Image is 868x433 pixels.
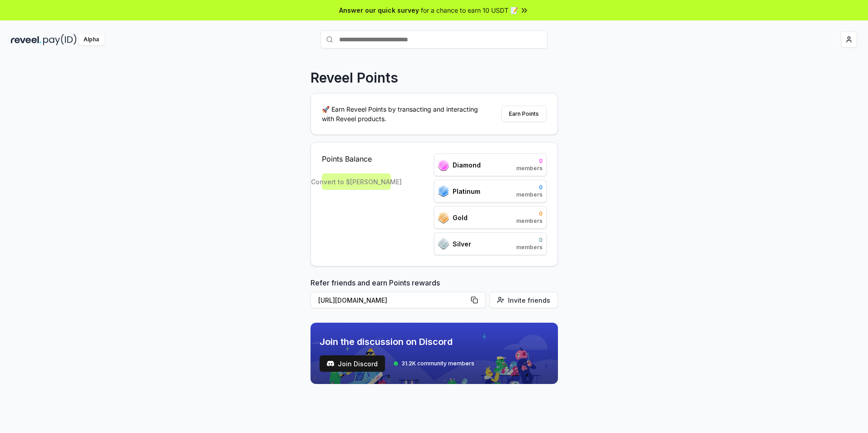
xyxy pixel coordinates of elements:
div: Refer friends and earn Points rewards [311,277,558,312]
span: Diamond [453,160,481,170]
span: 31.2K community members [401,360,474,367]
span: Points Balance [322,153,391,164]
img: ranks_icon [438,212,449,223]
span: Silver [453,239,471,249]
span: 0 [516,210,542,217]
img: pay_id [43,34,77,45]
img: ranks_icon [438,238,449,250]
span: 0 [516,184,542,191]
button: Invite friends [489,292,558,308]
span: Join the discussion on Discord [320,335,474,348]
img: discord_banner [311,323,558,384]
button: [URL][DOMAIN_NAME] [311,292,486,308]
div: Alpha [79,34,104,45]
img: ranks_icon [438,185,449,197]
img: ranks_icon [438,159,449,171]
span: members [516,217,542,225]
span: Platinum [453,187,480,196]
span: Join Discord [338,359,378,369]
span: Answer our quick survey [339,5,419,15]
img: test [327,360,334,367]
p: 🚀 Earn Reveel Points by transacting and interacting with Reveel products. [322,104,485,123]
button: Join Discord [320,355,385,372]
span: 0 [516,157,542,165]
p: Reveel Points [311,69,398,86]
a: testJoin Discord [320,355,385,372]
span: Gold [453,213,468,222]
span: members [516,244,542,251]
span: 0 [516,236,542,244]
img: reveel_dark [11,34,41,45]
span: members [516,191,542,198]
button: Earn Points [501,106,547,122]
span: for a chance to earn 10 USDT 📝 [421,5,518,15]
span: members [516,165,542,172]
span: Invite friends [508,295,550,305]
